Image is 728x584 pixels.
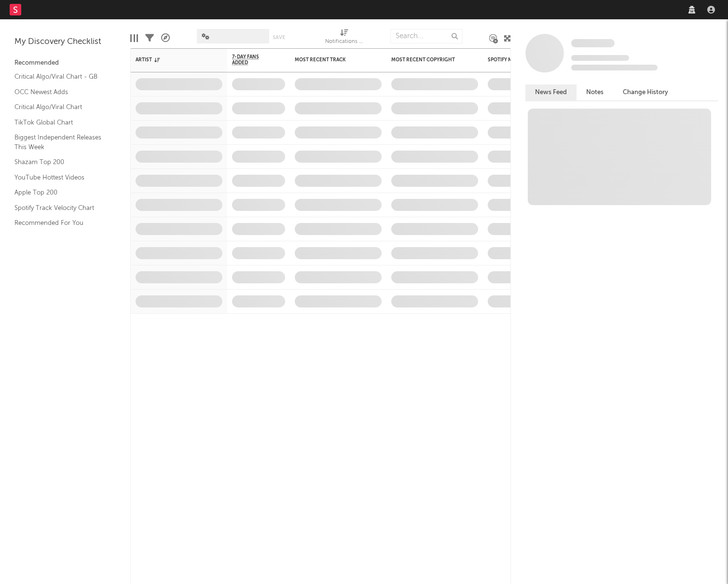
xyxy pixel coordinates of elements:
[571,39,615,48] a: Some Artist
[145,24,154,52] div: Filters
[571,65,658,70] span: 0 fans last week
[488,57,560,63] div: Spotify Monthly Listeners
[14,132,106,152] a: Biggest Independent Releases This Week
[14,218,106,228] a: Recommended For You
[130,24,138,52] div: Edit Columns
[14,172,106,183] a: YouTube Hottest Videos
[613,84,678,100] button: Change History
[325,36,364,48] div: Notifications (Artist)
[577,84,613,100] button: Notes
[571,55,629,61] span: Tracking Since: [DATE]
[391,57,464,63] div: Most Recent Copyright
[14,36,116,48] div: My Discovery Checklist
[390,29,463,43] input: Search...
[14,71,106,82] a: Critical Algo/Viral Chart - GB
[232,54,271,66] span: 7-Day Fans Added
[325,24,364,52] div: Notifications (Artist)
[525,84,577,100] button: News Feed
[14,117,106,128] a: TikTok Global Chart
[14,157,106,167] a: Shazam Top 200
[14,87,106,97] a: OCC Newest Adds
[295,57,367,63] div: Most Recent Track
[161,24,170,52] div: A&R Pipeline
[136,57,208,63] div: Artist
[273,35,285,40] button: Save
[14,102,106,112] a: Critical Algo/Viral Chart
[14,203,106,213] a: Spotify Track Velocity Chart
[14,187,106,198] a: Apple Top 200
[571,39,615,47] span: Some Artist
[14,57,116,69] div: Recommended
